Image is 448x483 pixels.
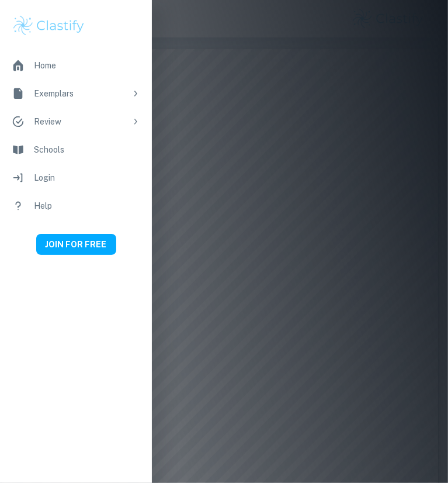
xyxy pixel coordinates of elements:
div: Review [34,115,126,128]
div: Login [34,171,140,184]
div: Schools [34,143,140,156]
button: JOIN FOR FREE [36,234,116,255]
div: Home [34,59,140,72]
img: Clastify logo [12,14,86,37]
div: Help [34,199,140,212]
div: Exemplars [34,87,126,100]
